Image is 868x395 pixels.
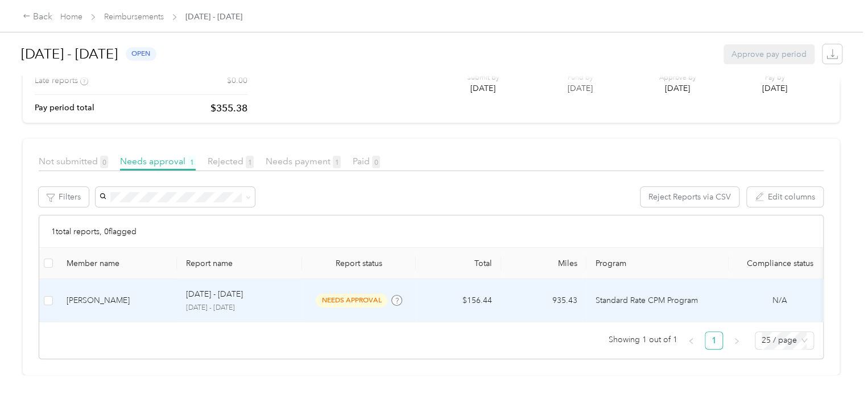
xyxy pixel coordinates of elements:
button: Reject Reports via CSV [640,187,739,207]
li: Previous Page [682,331,700,350]
span: needs approval [316,294,387,307]
button: Edit columns [747,187,823,207]
td: N/A [729,279,831,322]
button: right [728,331,746,350]
iframe: Everlance-gr Chat Button Frame [804,331,868,395]
div: 1 total reports, 0 flagged [39,215,823,248]
p: $355.38 [210,101,247,115]
h1: [DATE] - [DATE] [21,40,118,68]
span: Compliance status [738,259,822,268]
span: right [733,338,740,344]
div: Miles [510,259,577,268]
button: left [682,331,700,350]
li: 1 [705,331,723,350]
p: [DATE] [762,82,787,94]
span: left [688,338,695,344]
span: Report status [311,259,407,268]
p: [DATE] - [DATE] [186,303,293,313]
p: [DATE] - [DATE] [186,288,243,301]
span: open [126,47,156,60]
span: Needs approval [120,156,196,167]
span: 1 [246,156,254,168]
th: Report name [177,248,302,279]
div: [PERSON_NAME] [67,294,168,307]
a: 1 [705,332,722,349]
p: [DATE] [568,82,593,94]
a: Home [60,12,82,22]
button: Filters [39,187,89,207]
a: Reimbursements [104,12,164,22]
span: 0 [372,156,380,168]
td: $156.44 [416,279,501,322]
span: 0 [100,156,108,168]
div: Back [23,10,52,24]
span: 1 [188,156,196,168]
td: 935.43 [501,279,586,322]
li: Next Page [728,331,746,350]
th: Member name [57,248,177,279]
span: Not submitted [39,156,108,167]
span: 1 [333,156,341,168]
span: 25 / page [762,332,807,349]
div: Member name [67,259,168,268]
p: [DATE] [467,82,499,94]
th: Program [586,248,729,279]
div: Page Size [755,331,814,350]
span: Needs payment [266,156,341,167]
span: [DATE] - [DATE] [185,11,242,23]
span: Rejected [208,156,254,167]
span: Paid [353,156,380,167]
span: Showing 1 out of 1 [609,331,677,348]
p: Pay period total [35,102,94,114]
div: Total [425,259,492,268]
p: [DATE] [659,82,696,94]
td: Standard Rate CPM Program [586,279,729,322]
p: Standard Rate CPM Program [596,294,720,307]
